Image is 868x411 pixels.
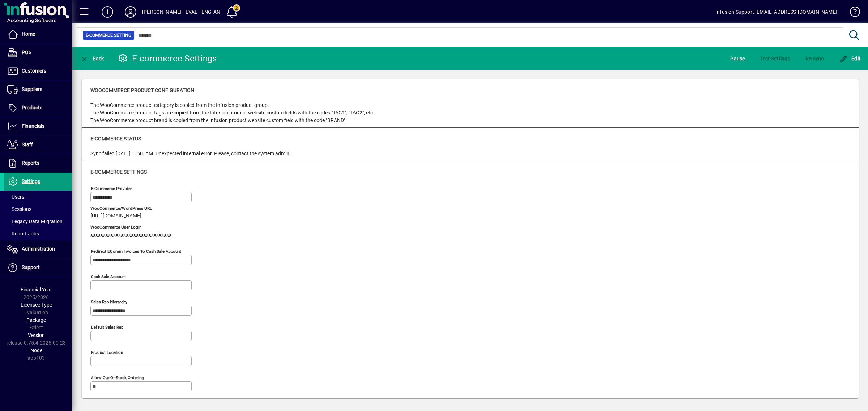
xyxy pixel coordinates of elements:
span: Edit [839,56,861,61]
mat-label: Product location [91,350,123,355]
a: Staff [4,136,72,154]
a: Customers [4,62,72,80]
span: E-commerce Settings [90,169,147,175]
span: Report Jobs [7,231,39,237]
a: Legacy Data Migration [4,215,72,228]
app-page-header-button: Back [72,52,112,65]
span: Financial Year [21,287,52,293]
span: Suppliers [22,86,42,92]
button: Re-sync [804,52,826,65]
button: Edit [837,52,863,65]
a: POS [4,44,72,62]
span: xxxxxxxxxxxxxxxxxxxxxxxxxxxxxxxx [90,232,171,238]
span: E-commerce Setting [86,32,131,39]
span: Node [30,347,42,353]
a: Home [4,25,72,43]
span: POS [22,49,31,55]
span: Home [22,31,35,37]
mat-label: Sales Rep Hierarchy [91,299,127,304]
span: Sessions [7,206,31,212]
span: Staff [22,142,33,147]
span: Support [22,264,40,270]
div: Infusion Support [EMAIL_ADDRESS][DOMAIN_NAME] [715,6,837,18]
div: E-commerce Settings [118,53,217,64]
span: Version [28,332,45,338]
button: Pause [728,52,746,65]
a: Report Jobs [4,228,72,240]
span: Users [7,194,24,200]
span: Customers [22,68,46,74]
span: Administration [22,246,55,252]
a: Suppliers [4,81,72,99]
a: Financials [4,117,72,135]
span: Back [80,56,104,61]
span: Package [26,317,46,323]
mat-label: E-commerce Provider [91,186,132,191]
span: [URL][DOMAIN_NAME] [90,213,141,219]
a: Knowledge Base [844,1,859,25]
div: [PERSON_NAME] - EVAL - ENG-AN [142,6,220,18]
mat-label: Redirect eComm Invoices to Cash Sale Account [91,249,181,254]
a: Products [4,99,72,117]
a: Sessions [4,203,72,215]
mat-label: Cash sale account [91,274,126,279]
button: Add [96,5,119,18]
span: Products [22,105,42,111]
a: Administration [4,240,72,258]
span: WooCommerce product configuration [90,87,194,93]
button: Profile [119,5,142,18]
span: Re-sync [805,53,824,64]
button: Back [78,52,106,65]
a: Reports [4,154,72,172]
mat-label: Default sales rep [91,325,123,330]
div: Sync failed [DATE] 11:41 AM. Unexpected internal error. Please, contact the system admin. [90,150,291,157]
span: E-commerce Status [90,136,141,142]
span: Pause [730,53,745,64]
span: WooCommerce User Login [90,225,171,230]
span: Licensee Type [21,302,52,308]
span: Reports [22,160,39,166]
span: Legacy Data Migration [7,219,63,224]
div: The WooCommerce product category is copied from the Infusion product group. The WooCommerce produ... [90,101,374,124]
span: Settings [22,178,40,184]
a: Users [4,191,72,203]
span: Financials [22,123,44,129]
mat-label: Allow out-of-stock ordering [91,375,144,380]
a: Support [4,259,72,277]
